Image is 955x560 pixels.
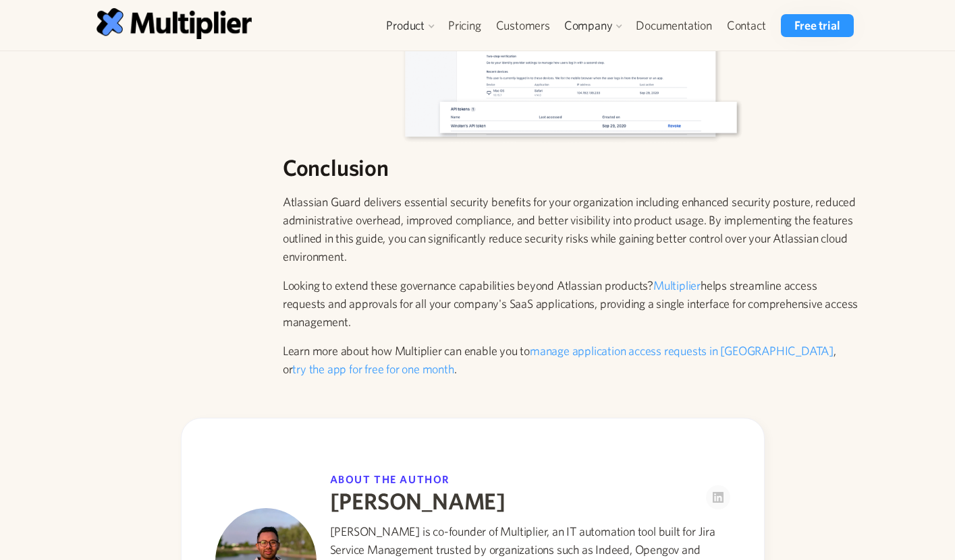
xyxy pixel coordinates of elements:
[283,193,859,266] p: Atlassian Guard delivers essential security benefits for your organization including enhanced sec...
[441,14,489,37] a: Pricing
[564,18,613,34] div: Company
[330,486,506,517] h3: [PERSON_NAME]
[283,276,859,331] p: Looking to extend these governance capabilities beyond Atlassian products? helps streamline acces...
[530,344,834,358] a: manage application access requests in [GEOGRAPHIC_DATA]
[489,14,557,37] a: Customers
[283,389,859,407] p: ‍
[781,14,853,37] a: Free trial
[283,342,859,378] p: Learn more about how Multiplier can enable you to , or .
[330,472,506,486] div: About the author
[386,18,425,34] div: Product
[292,362,454,376] a: try the app for free for one month
[653,278,701,292] a: Multiplier
[628,14,719,37] a: Documentation
[379,14,441,37] div: Product
[557,14,629,37] div: Company
[719,14,773,37] a: Contact
[283,154,859,182] h2: Conclusion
